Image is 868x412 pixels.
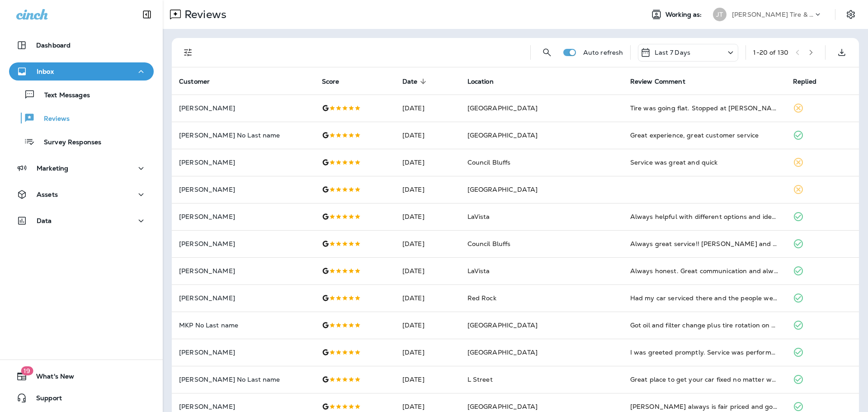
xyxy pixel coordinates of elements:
[753,49,788,56] div: 1 - 20 of 130
[630,266,778,275] div: Always honest. Great communication and always been great work on my vehicles.
[630,131,778,140] div: Great experience, great customer service
[467,213,490,221] span: LaVista
[37,165,68,172] p: Marketing
[36,42,71,49] p: Dashboard
[630,294,778,303] div: Had my car serviced there and the people were very friendly. They had my car done in a great amou...
[179,294,307,302] p: [PERSON_NAME]
[630,239,778,248] div: Always great service!! Garrett and team are the best!!
[322,77,351,85] span: Score
[179,322,307,329] p: MKP No Last name
[395,176,460,203] td: [DATE]
[395,312,460,339] td: [DATE]
[9,212,154,230] button: Data
[21,366,33,375] span: 19
[37,68,54,75] p: Inbox
[467,403,538,411] span: [GEOGRAPHIC_DATA]
[793,77,828,85] span: Replied
[179,104,307,112] p: [PERSON_NAME]
[9,159,154,177] button: Marketing
[467,158,511,166] span: Council Bluffs
[395,122,460,149] td: [DATE]
[179,349,307,356] p: [PERSON_NAME]
[538,43,556,62] button: Search Reviews
[181,8,226,21] p: Reviews
[793,78,816,85] span: Replied
[179,77,222,85] span: Customer
[9,389,154,407] button: Support
[9,62,154,81] button: Inbox
[630,348,778,357] div: I was greeted promptly. Service was performed in the time promised. Very Satisfied.
[179,186,307,193] p: [PERSON_NAME]
[27,373,74,384] span: What's New
[395,257,460,284] td: [DATE]
[179,267,307,275] p: [PERSON_NAME]
[9,367,154,385] button: 19What's New
[27,394,62,405] span: Support
[655,49,690,56] p: Last 7 Days
[467,78,494,85] span: Location
[179,240,307,247] p: [PERSON_NAME]
[630,158,778,167] div: Service was great and quick
[9,132,154,151] button: Survey Responses
[467,104,538,112] span: [GEOGRAPHIC_DATA]
[467,375,493,384] span: L Street
[179,132,307,139] p: [PERSON_NAME] No Last name
[630,78,685,85] span: Review Comment
[9,109,154,128] button: Reviews
[395,95,460,122] td: [DATE]
[467,240,511,248] span: Council Bluffs
[179,159,307,166] p: [PERSON_NAME]
[179,213,307,220] p: [PERSON_NAME]
[467,185,538,194] span: [GEOGRAPHIC_DATA]
[37,191,58,198] p: Assets
[630,77,697,85] span: Review Comment
[134,5,160,24] button: Collapse Sidebar
[583,49,623,56] p: Auto refresh
[9,36,154,54] button: Dashboard
[322,78,340,85] span: Score
[665,11,704,19] span: Working as:
[37,217,52,224] p: Data
[467,131,538,139] span: [GEOGRAPHIC_DATA]
[467,321,538,329] span: [GEOGRAPHIC_DATA]
[732,11,813,18] p: [PERSON_NAME] Tire & Auto
[630,375,778,384] div: Great place to get your car fixed no matter what it needs. Pleasant and knowledgeable people. The...
[9,85,154,104] button: Text Messages
[35,138,101,147] p: Survey Responses
[395,203,460,230] td: [DATE]
[402,78,418,85] span: Date
[402,77,429,85] span: Date
[395,366,460,393] td: [DATE]
[179,403,307,410] p: [PERSON_NAME]
[467,77,505,85] span: Location
[630,402,778,411] div: Jensen always is fair priced and good to me 💜
[179,376,307,383] p: [PERSON_NAME] No Last name
[843,6,859,23] button: Settings
[179,78,210,85] span: Customer
[713,8,726,21] div: JT
[467,294,496,302] span: Red Rock
[35,115,70,123] p: Reviews
[467,348,538,356] span: [GEOGRAPHIC_DATA]
[179,43,197,62] button: Filters
[9,185,154,204] button: Assets
[395,284,460,312] td: [DATE]
[395,149,460,176] td: [DATE]
[395,339,460,366] td: [DATE]
[630,321,778,330] div: Got oil and filter change plus tire rotation on my 24 F150 2.7 eco and on my gf's 20 F150 5.0. Al...
[467,267,490,275] span: LaVista
[630,212,778,221] div: Always helpful with different options and identifying potential problems before they happen
[630,104,778,113] div: Tire was going flat. Stopped at Jensen to check what was wrong. They got me in right away and had...
[395,230,460,257] td: [DATE]
[35,91,90,100] p: Text Messages
[833,43,851,62] button: Export as CSV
